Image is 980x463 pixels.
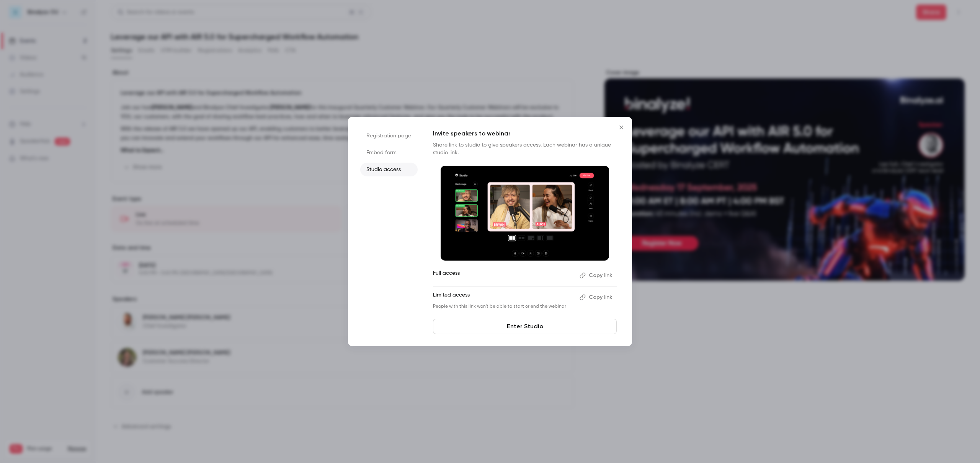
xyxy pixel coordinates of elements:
p: People with this link won't be able to start or end the webinar [433,303,573,310]
img: Invite speakers to webinar [441,166,609,261]
li: Studio access [360,163,418,176]
p: Limited access [433,291,573,303]
p: Full access [433,269,573,282]
p: Share link to studio to give speakers access. Each webinar has a unique studio link. [433,141,617,157]
p: Invite speakers to webinar [433,129,617,138]
li: Registration page [360,129,418,143]
button: Close [614,120,629,135]
button: Copy link [577,269,617,282]
button: Copy link [577,291,617,303]
li: Embed form [360,146,418,160]
a: Enter Studio [433,319,617,334]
